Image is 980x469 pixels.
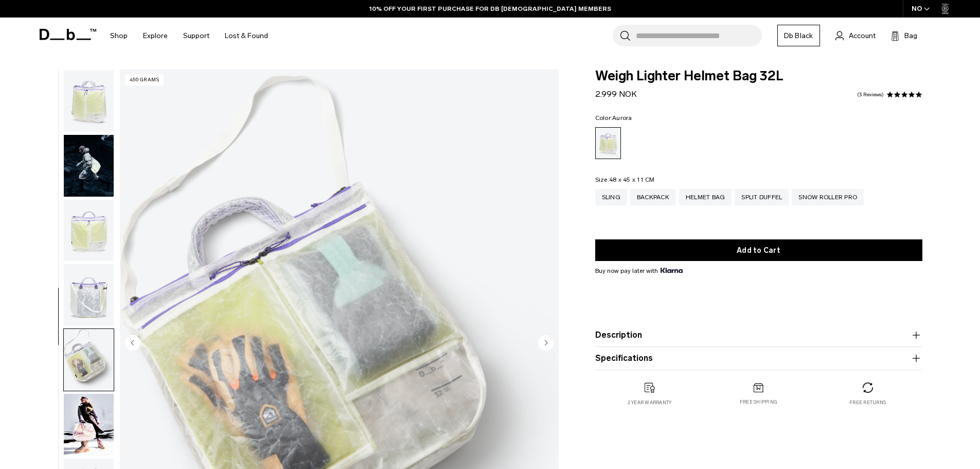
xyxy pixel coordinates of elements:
[595,89,637,99] span: 2.999 NOK
[102,18,276,54] nav: Main Navigation
[63,70,114,132] button: Weigh_Lighter_Helmet_Bag_32L_1.png
[661,268,683,273] img: {"height" => 20, "alt" => "Klarna"}
[369,4,611,13] a: 10% OFF YOUR FIRST PURCHASE FOR DB [DEMOGRAPHIC_DATA] MEMBERS
[735,189,789,205] a: Split Duffel
[792,189,864,205] a: Snow Roller Pro
[595,189,627,205] a: Sling
[595,70,922,83] span: Weigh Lighter Helmet Bag 32L
[538,335,554,352] button: Next slide
[63,199,114,262] button: Weigh_Lighter_Helmet_Bag_32L_2.png
[125,75,164,85] p: 450 grams
[64,200,114,262] img: Weigh_Lighter_Helmet_Bag_32L_2.png
[64,264,114,326] img: Weigh_Lighter_Helmet_Bag_32L_3.png
[595,352,922,364] button: Specifications
[63,328,114,391] button: Weigh_Lighter_Helmet_Bag_32L_4.png
[63,393,114,456] button: Weigh Lighter Helmet Bag 32L Aurora
[64,329,114,391] img: Weigh_Lighter_Helmet_Bag_32L_4.png
[849,399,886,406] p: Free returns
[777,25,820,46] a: Db Black
[595,127,621,159] a: Aurora
[183,18,209,54] a: Support
[904,30,917,41] span: Bag
[595,115,632,121] legend: Color:
[857,92,884,97] a: 3 reviews
[628,399,672,406] p: 2 year warranty
[595,177,655,183] legend: Size:
[64,394,114,456] img: Weigh Lighter Helmet Bag 32L Aurora
[63,264,114,326] button: Weigh_Lighter_Helmet_Bag_32L_3.png
[125,335,140,352] button: Previous slide
[609,176,655,183] span: 48 x 45 x 11 CM
[849,30,876,41] span: Account
[612,114,632,121] span: Aurora
[64,135,114,197] img: Weigh_Lighter_Helmetbag_32L_Lifestyle.png
[595,329,922,341] button: Description
[595,266,683,275] span: Buy now pay later with
[64,70,114,132] img: Weigh_Lighter_Helmet_Bag_32L_1.png
[143,18,168,54] a: Explore
[835,29,876,42] a: Account
[63,134,114,197] button: Weigh_Lighter_Helmetbag_32L_Lifestyle.png
[679,189,732,205] a: Helmet Bag
[225,18,268,54] a: Lost & Found
[740,398,777,406] p: Free shipping
[595,239,922,261] button: Add to Cart
[110,18,128,54] a: Shop
[891,29,917,42] button: Bag
[630,189,676,205] a: Backpack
